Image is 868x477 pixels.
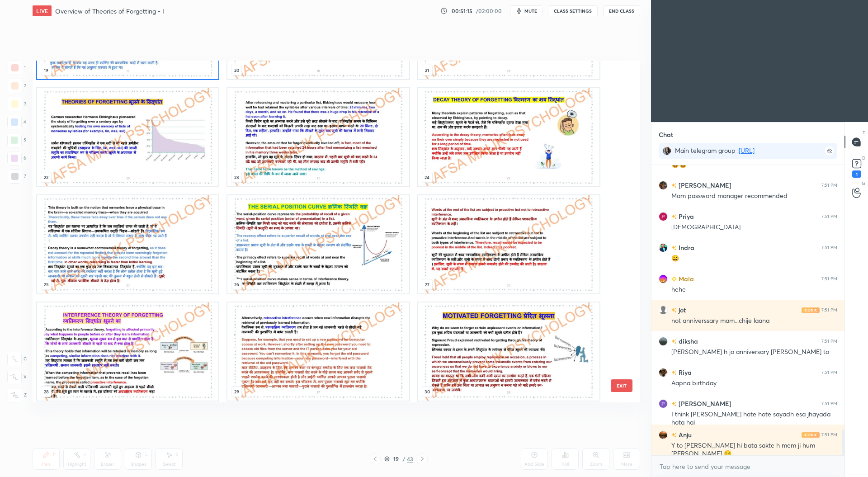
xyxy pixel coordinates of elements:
h6: Anju [677,430,692,439]
div: grid [651,165,844,456]
img: 1759241321A9DD2U.pdf [418,195,599,293]
h6: [PERSON_NAME] [677,399,731,408]
img: 1759241321A9DD2U.pdf [37,302,218,401]
h6: Mala [677,274,694,283]
button: CLASS SETTINGS [548,5,598,16]
div: 19 [392,456,401,462]
span: mute [524,8,537,14]
div: Y to [PERSON_NAME] hi bata sakte h mem ji hum [PERSON_NAME] 😔 [671,441,837,458]
div: 7:51 PM [821,370,837,375]
div: I think [PERSON_NAME] hote hote sayadh esa jhayada hota hai [671,410,837,427]
div: 7:51 PM [821,183,837,188]
img: 73716dc0d371493a9efc048061621aa7.jpg [659,243,668,252]
div: LIVE [33,5,52,16]
p: T [863,129,865,136]
p: D [862,155,865,161]
button: mute [510,5,542,16]
div: 7:51 PM [821,245,837,250]
div: 7:51 PM [821,432,837,438]
p: G [862,180,865,187]
div: 7:51 PM [821,214,837,219]
div: Z [8,388,27,402]
div: Main telegram group : [675,146,805,163]
div: Mam password manager recommended [671,192,837,201]
img: 1759241321A9DD2U.pdf [418,88,599,186]
div: 7 [8,169,26,184]
img: iconic-light.a09c19a4.png [802,307,820,313]
img: Learner_Badge_beginner_1_8b307cf2a0.svg [671,276,677,282]
div: Aapna birthday [671,379,837,388]
div: grid [33,61,624,402]
img: iconic-light.a09c19a4.png [802,432,820,438]
div: not anniverssary mam...chije laana [671,316,837,326]
div: 7:51 PM [821,276,837,282]
h6: [PERSON_NAME] [677,180,731,190]
img: 0b8554a4c66d4277a1fad6eca7865f1d.jpg [659,181,668,190]
img: 3 [659,430,668,439]
img: 526411783d0d491b9128a7e2e0fe0f92.jpg [659,368,668,377]
img: no-rating-badge.077c3623.svg [671,433,677,438]
img: 1759241321A9DD2U.pdf [227,302,409,401]
h4: Overview of Theories of Forgetting - I [55,7,164,15]
img: default.png [659,306,668,315]
div: [DEMOGRAPHIC_DATA] [671,223,837,232]
img: no-rating-badge.077c3623.svg [671,339,677,344]
div: C [7,352,27,366]
button: EXIT [611,379,632,392]
h6: Indra [677,243,694,252]
img: 3 [659,399,668,408]
div: X [7,370,27,384]
div: 43 [407,455,413,463]
h6: Priya [677,212,694,221]
div: 2 [8,79,26,93]
img: c7bd2eabe6d04456bd31d012300f126e.jpg [659,274,668,283]
div: 5 [7,133,26,147]
div: 7:51 PM [821,307,837,313]
img: 1759241321A9DD2U.pdf [418,302,599,401]
div: / [402,456,405,462]
img: no-rating-badge.077c3623.svg [671,308,677,313]
p: Chat [651,123,680,146]
img: bf2d9dd0acce4aaa9c39109364ccf6a3.jpg [659,337,668,346]
div: 7:51 PM [821,339,837,344]
img: e790fd2257ae49ebaec70e20e582d26a.jpg [662,146,671,156]
a: [URL][DOMAIN_NAME] [675,146,755,163]
div: 1 [8,61,26,75]
h6: jot [677,305,686,315]
img: 1759241321A9DD2U.pdf [37,88,218,186]
div: 7:51 PM [821,401,837,406]
img: no-rating-badge.077c3623.svg [671,214,677,219]
img: 1759241321A9DD2U.pdf [227,195,409,293]
div: 4 [7,115,26,129]
h6: diksha [677,336,698,346]
div: [PERSON_NAME] h jo anniversary [PERSON_NAME] to [671,348,837,357]
div: 1 [852,170,861,178]
img: 1759241321A9DD2U.pdf [37,195,218,293]
button: End Class [603,5,640,16]
img: no-rating-badge.077c3623.svg [671,246,677,250]
img: no-rating-badge.077c3623.svg [671,183,677,188]
div: 😀 [671,254,837,263]
img: 1759241321A9DD2U.pdf [227,88,409,186]
div: 6 [7,151,26,165]
div: 😄😄 [671,161,837,170]
img: no-rating-badge.077c3623.svg [671,401,677,406]
div: hehe [671,285,837,294]
img: 153fadccb6c540a5bd852fb03d8961b6.71755467_3 [659,212,668,221]
div: 3 [8,97,26,111]
h6: Riya [677,368,692,377]
img: no-rating-badge.077c3623.svg [671,370,677,375]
